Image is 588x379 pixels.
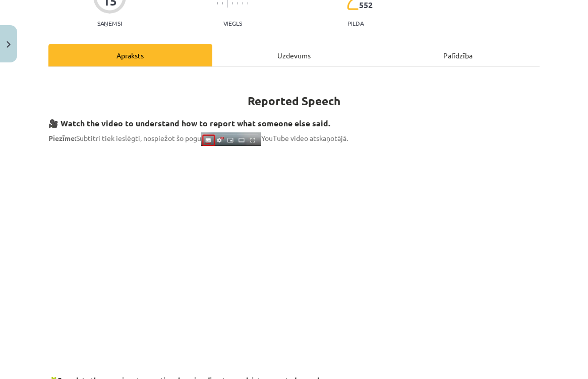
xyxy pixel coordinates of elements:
div: Palīdzība [376,44,540,66]
p: Viegls [223,20,242,27]
img: icon-short-line-57e1e144782c952c97e751825c79c345078a6d821885a25fce030b3d8c18986b.svg [222,2,223,5]
p: Saņemsi [93,20,126,27]
p: pilda [347,20,364,27]
img: icon-short-line-57e1e144782c952c97e751825c79c345078a6d821885a25fce030b3d8c18986b.svg [232,2,233,5]
img: icon-short-line-57e1e144782c952c97e751825c79c345078a6d821885a25fce030b3d8c18986b.svg [237,2,238,5]
strong: 🎥 Watch the video to understand how to report what someone else said. [48,118,330,128]
span: 552 [359,1,373,10]
img: icon-short-line-57e1e144782c952c97e751825c79c345078a6d821885a25fce030b3d8c18986b.svg [242,2,243,5]
div: Uzdevums [212,44,376,66]
span: Subtitri tiek ieslēgti, nospiežot šo pogu YouTube video atskaņotājā. [48,133,348,142]
strong: Piezīme: [48,133,76,142]
strong: Reported Speech [248,94,340,108]
img: icon-close-lesson-0947bae3869378f0d4975bcd49f059093ad1ed9edebbc8119c70593378902aed.svg [7,41,11,48]
img: icon-short-line-57e1e144782c952c97e751825c79c345078a6d821885a25fce030b3d8c18986b.svg [247,2,248,5]
div: Apraksts [48,44,212,66]
img: icon-short-line-57e1e144782c952c97e751825c79c345078a6d821885a25fce030b3d8c18986b.svg [217,2,218,5]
